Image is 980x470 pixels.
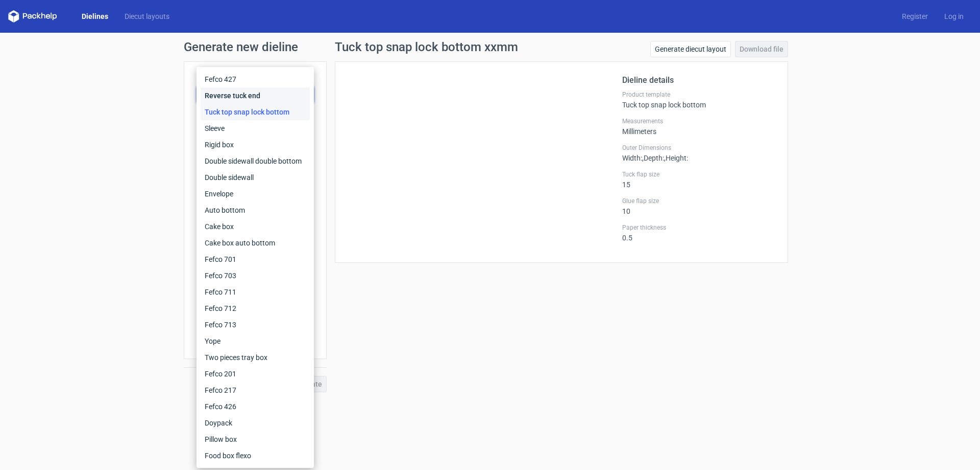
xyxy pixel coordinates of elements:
h1: Tuck top snap lock bottom xxmm [335,41,518,53]
div: Double sidewall double bottom [201,153,310,169]
a: Diecut layouts [116,11,178,21]
a: Log in [936,11,972,21]
div: Double sidewall [201,169,310,186]
div: Tuck top snap lock bottom [622,91,775,109]
div: Tuck top snap lock bottom [201,104,310,120]
div: Sleeve [201,120,310,137]
a: Generate diecut layout [650,41,731,57]
div: Reverse tuck end [201,87,310,104]
div: Auto bottom [201,202,310,218]
label: Tuck flap size [622,170,775,178]
div: Fefco 201 [201,366,310,382]
h1: Generate new dieline [184,41,796,53]
div: Fefco 711 [201,284,310,300]
span: Width : [622,154,642,162]
div: Food box flexo [201,447,310,464]
span: , Height : [664,154,688,162]
div: Fefco 701 [201,251,310,267]
label: Product template [622,91,775,99]
div: Fefco 712 [201,300,310,317]
div: 0.5 [622,223,775,242]
a: Register [894,11,936,21]
div: Fefco 703 [201,267,310,284]
div: 15 [622,170,775,189]
div: Rigid box [201,137,310,153]
label: Measurements [622,117,775,125]
div: Doypack [201,415,310,431]
div: Yope [201,333,310,349]
div: Cake box auto bottom [201,235,310,251]
div: Fefco 217 [201,382,310,398]
div: Two pieces tray box [201,349,310,366]
div: Pillow box [201,431,310,447]
div: 10 [622,197,775,215]
h2: Dieline details [622,74,775,86]
label: Outer Dimensions [622,144,775,152]
label: Paper thickness [622,223,775,232]
div: Fefco 427 [201,71,310,87]
div: Fefco 713 [201,317,310,333]
div: Fefco 426 [201,398,310,415]
div: Millimeters [622,117,775,136]
div: Envelope [201,186,310,202]
span: , Depth : [642,154,664,162]
div: Cake box [201,218,310,235]
a: Dielines [73,11,116,21]
label: Glue flap size [622,197,775,205]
